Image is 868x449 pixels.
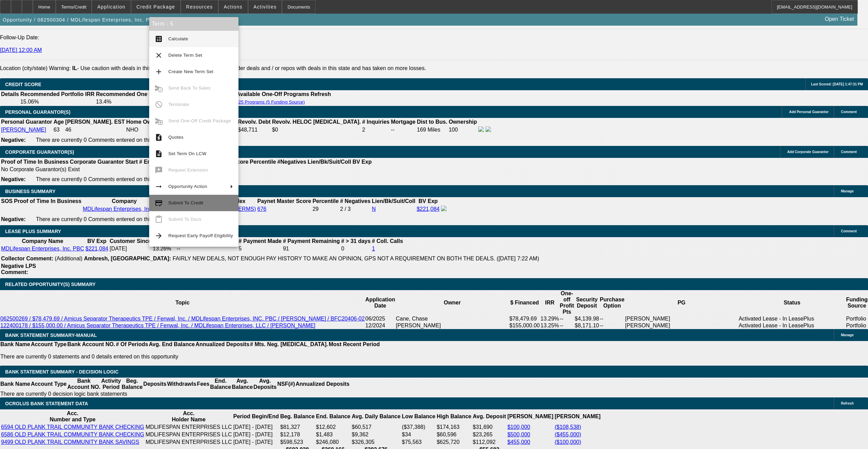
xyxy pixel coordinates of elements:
b: IL [72,65,77,71]
a: ($108,538) [555,424,581,430]
th: Refresh [310,91,332,98]
span: OCROLUS BANK STATEMENT DATA [5,401,88,406]
mat-icon: calculate [155,35,163,43]
td: $12,178 [280,431,315,438]
span: Quotes [168,135,183,140]
span: Activities [254,4,277,10]
b: Ambresh, [GEOGRAPHIC_DATA]: [84,256,171,261]
td: MDLIFESPAN ENTERPRISES LLC [145,424,232,431]
b: Percentile [250,159,276,165]
td: $155,000.00 [509,322,540,329]
td: No Corporate Guarantor(s) Exist [1,166,375,173]
td: $78,479.69 [509,315,540,322]
th: End. Balance [316,410,351,423]
th: Annualized Deposits [195,341,249,348]
a: 6594 OLD PLANK TRAIL COMMUNITY BANK CHECKING [1,424,144,430]
td: -- [559,322,574,329]
td: Portfolio [846,322,868,329]
th: Deposits [143,378,167,391]
img: linkedin-icon.png [485,126,491,132]
b: # Payment Made [239,238,282,244]
span: Comment [841,150,857,154]
th: Avg. Deposits [253,378,277,391]
th: One-off Profit Pts [559,290,574,315]
a: 6586 OLD PLANK TRAIL COMMUNITY BANK CHECKING [1,432,144,437]
th: PG [625,290,738,315]
b: Dist to Bus. [417,119,448,125]
td: 100 [448,126,477,134]
span: Set Term On LCW [168,151,206,156]
td: 06/2025 [365,315,396,322]
th: Low Balance [402,410,436,423]
span: LEASE PLUS SUMMARY [5,229,61,234]
th: Activity Period [101,378,121,391]
b: BV Exp [87,238,106,244]
button: Credit Package [131,0,180,13]
td: [PERSON_NAME] [625,315,738,322]
th: Annualized Deposits [295,378,350,391]
img: facebook-icon.png [478,126,484,132]
td: [DATE] [109,245,152,252]
td: Activated Lease - In LeasePlus [738,315,846,322]
span: (Additional) [55,256,82,261]
span: Add Corporate Guarantor [787,150,829,154]
td: 13.26% [152,245,176,252]
th: Most Recent Period [328,341,380,348]
td: [DATE] - [DATE] [233,439,279,446]
td: MDLIFESPAN ENTERPRISES LLC [145,431,232,438]
b: Ownership [449,119,477,125]
td: $12,602 [316,424,351,431]
a: MDLifespan Enterprises, Inc. PBC [83,206,166,212]
b: #Negatives [277,159,307,165]
b: Start [125,159,138,165]
button: Actions [219,0,248,13]
span: Create New Term Set [168,69,213,74]
th: $ Financed [509,290,540,315]
span: Application [97,4,125,10]
th: Withdrawls [167,378,196,391]
td: [PERSON_NAME] [396,322,509,329]
th: # Mts. Neg. [MEDICAL_DATA]. [250,341,328,348]
b: Collector Comment: [1,256,53,261]
span: Request Early Payoff Eligibility [168,233,233,238]
span: Resources [186,4,213,10]
td: NHO [126,126,177,134]
td: $4,139.98 [574,315,599,322]
b: Corporate Guarantor [70,159,124,165]
th: Details [1,91,19,98]
span: Delete Term Set [168,53,202,58]
p: There are currently 0 statements and 0 details entered on this opportunity [0,354,380,360]
span: Bank Statement Summary - Decision Logic [5,369,119,375]
td: $112,092 [472,439,506,446]
b: BV Exp [418,198,438,204]
a: [PERSON_NAME] [1,127,46,133]
span: There are currently 0 Comments entered on this opportunity [36,137,181,143]
td: $48,711 [237,126,271,134]
span: Manage [841,189,854,193]
th: Acc. Number and Type [1,410,144,423]
a: $221,084 [417,206,440,212]
th: # Of Periods [116,341,148,348]
td: [DATE] - [DATE] [233,431,279,438]
td: Activated Lease - In LeasePlus [738,322,846,329]
td: -- [176,245,237,252]
b: Lien/Bk/Suit/Coll [372,198,415,204]
th: Bank Account NO. [67,378,101,391]
th: Recommended Portfolio IRR [20,91,95,98]
a: N [372,206,376,212]
b: Personal Guarantor [1,119,52,125]
th: Beg. Balance [121,378,143,391]
th: Avg. Deposit [472,410,506,423]
th: Purchase Option [599,290,625,315]
td: 12/2024 [365,322,396,329]
th: End. Balance [210,378,231,391]
span: There are currently 0 Comments entered on this opportunity [36,216,181,222]
td: 13.29% [540,315,559,322]
span: CORPORATE GUARANTOR(S) [5,149,74,155]
button: Activities [248,0,282,13]
td: $9,362 [351,431,401,438]
b: # Negatives [340,198,371,204]
th: Avg. Daily Balance [351,410,401,423]
th: [PERSON_NAME] [507,410,554,423]
td: $326,305 [351,439,401,446]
